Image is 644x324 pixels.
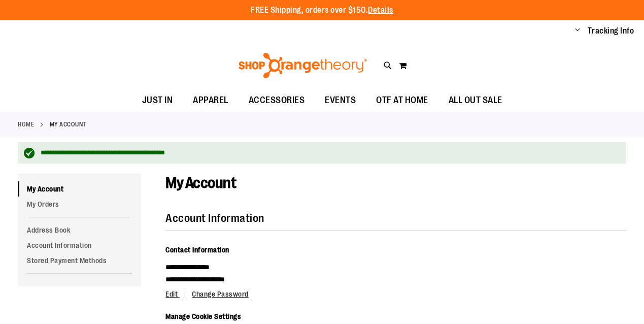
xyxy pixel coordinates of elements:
[165,290,190,298] a: Edit
[325,89,356,112] span: EVENTS
[193,89,228,112] span: APPAREL
[251,5,393,16] p: FREE Shipping, orders over $150.
[18,222,141,238] a: Address Book
[249,89,305,112] span: ACCESSORIES
[165,246,229,254] span: Contact Information
[18,181,141,197] a: My Account
[142,89,173,112] span: JUST IN
[588,25,634,37] a: Tracking Info
[18,253,141,268] a: Stored Payment Methods
[376,89,428,112] span: OTF AT HOME
[237,53,368,78] img: Shop Orangetheory
[165,174,236,191] span: My Account
[18,120,34,129] a: Home
[165,290,178,298] span: Edit
[165,212,264,224] strong: Account Information
[449,89,502,112] span: ALL OUT SALE
[192,290,249,298] a: Change Password
[368,6,393,15] a: Details
[575,26,580,36] button: Account menu
[18,238,141,253] a: Account Information
[50,120,86,129] strong: My Account
[165,312,241,320] span: Manage Cookie Settings
[18,197,141,212] a: My Orders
